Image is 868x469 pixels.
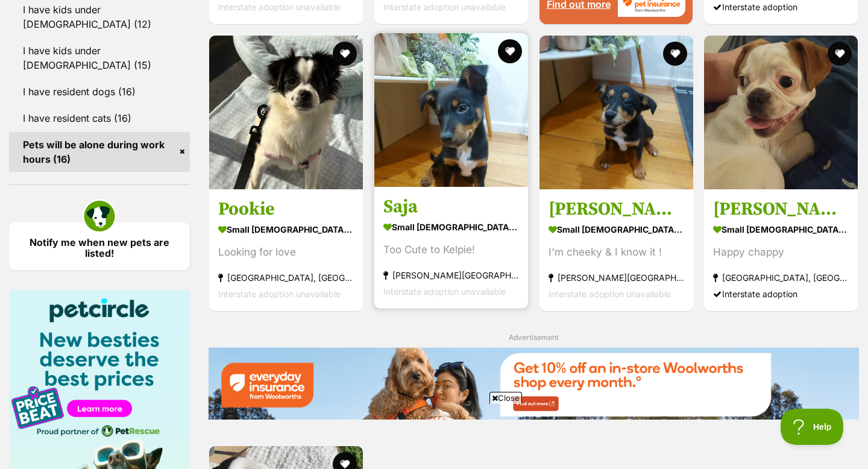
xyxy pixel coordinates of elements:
[704,189,858,311] a: [PERSON_NAME] small [DEMOGRAPHIC_DATA] Dog Happy chappy [GEOGRAPHIC_DATA], [GEOGRAPHIC_DATA] Inte...
[209,189,363,311] a: Pookie small [DEMOGRAPHIC_DATA] Dog Looking for love [GEOGRAPHIC_DATA], [GEOGRAPHIC_DATA] Interst...
[549,289,671,299] span: Interstate adoption unavailable
[218,2,341,12] span: Interstate adoption unavailable
[828,42,852,66] button: favourite
[539,189,693,311] a: [PERSON_NAME] small [DEMOGRAPHIC_DATA] Dog I'm cheeky & I know it ! [PERSON_NAME][GEOGRAPHIC_DATA...
[218,289,341,299] span: Interstate adoption unavailable
[509,333,559,342] span: Advertisement
[374,33,528,187] img: Saja - Mixed breed Dog
[333,42,357,66] button: favourite
[9,79,190,104] a: I have resident dogs (16)
[704,36,858,189] img: Walter - French Bulldog
[383,218,519,236] strong: small [DEMOGRAPHIC_DATA] Dog
[713,244,849,260] div: Happy chappy
[209,36,363,189] img: Pookie - Chihuahua Dog
[218,221,354,238] strong: small [DEMOGRAPHIC_DATA] Dog
[539,36,693,189] img: Bobby - Mixed breed Dog
[489,392,522,404] span: Close
[383,2,506,12] span: Interstate adoption unavailable
[713,286,849,302] div: Interstate adoption
[218,198,354,221] h3: Pookie
[218,244,354,260] div: Looking for love
[215,409,653,463] iframe: Advertisement
[713,221,849,238] strong: small [DEMOGRAPHIC_DATA] Dog
[9,105,190,131] a: I have resident cats (16)
[549,221,684,238] strong: small [DEMOGRAPHIC_DATA] Dog
[549,269,684,286] strong: [PERSON_NAME][GEOGRAPHIC_DATA]
[208,347,859,420] img: Everyday Insurance promotional banner
[383,195,519,218] h3: Saja
[713,269,849,286] strong: [GEOGRAPHIC_DATA], [GEOGRAPHIC_DATA]
[498,39,522,63] button: favourite
[383,267,519,283] strong: [PERSON_NAME][GEOGRAPHIC_DATA]
[218,269,354,286] strong: [GEOGRAPHIC_DATA], [GEOGRAPHIC_DATA]
[208,347,859,422] a: Everyday Insurance promotional banner
[662,42,687,66] button: favourite
[383,286,506,297] span: Interstate adoption unavailable
[713,198,849,221] h3: [PERSON_NAME]
[549,198,684,221] h3: [PERSON_NAME]
[9,222,190,270] a: Notify me when new pets are listed!
[549,244,684,260] div: I'm cheeky & I know it !
[9,38,190,78] a: I have kids under [DEMOGRAPHIC_DATA] (15)
[9,132,190,172] a: Pets will be alone during work hours (16)
[781,409,844,445] iframe: Help Scout Beacon - Open
[374,186,528,309] a: Saja small [DEMOGRAPHIC_DATA] Dog Too Cute to Kelpie! [PERSON_NAME][GEOGRAPHIC_DATA] Interstate a...
[383,242,519,258] div: Too Cute to Kelpie!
